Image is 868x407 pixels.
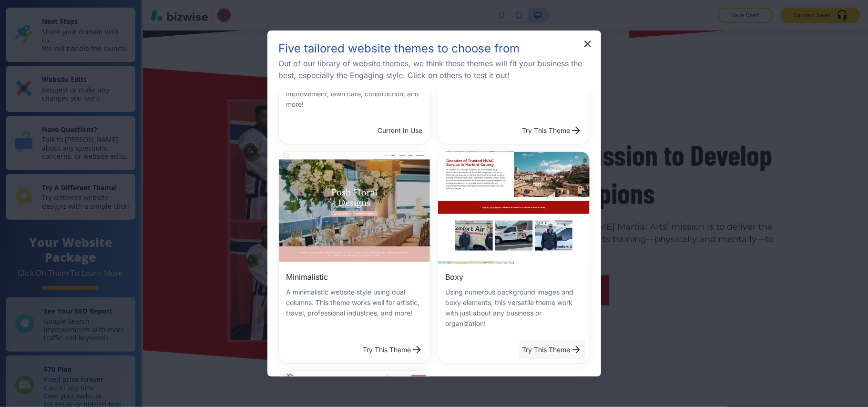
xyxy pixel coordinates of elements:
[279,42,520,56] h5: Five tailored website themes to choose from
[519,121,586,140] button: Professional ThemeProfessionalThis theme is professional and luxurious with an organized layout. ...
[359,340,427,359] button: Minimalistic ThemeMinimalisticA minimalistic website style using dual columns. This theme works w...
[446,271,464,283] h6: Boxy
[279,58,590,81] h6: Out of our library of website themes, we think these themes will fit your business the best, espe...
[286,287,423,318] p: A minimalistic website style using dual columns. This theme works well for artistic, travel, prof...
[446,287,582,329] p: Using numerous background images and boxy elements, this versatile theme work with just about any...
[286,271,328,283] h6: Minimalistic
[519,340,586,359] button: Boxy ThemeBoxyUsing numerous background images and boxy elements, this versatile theme work with ...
